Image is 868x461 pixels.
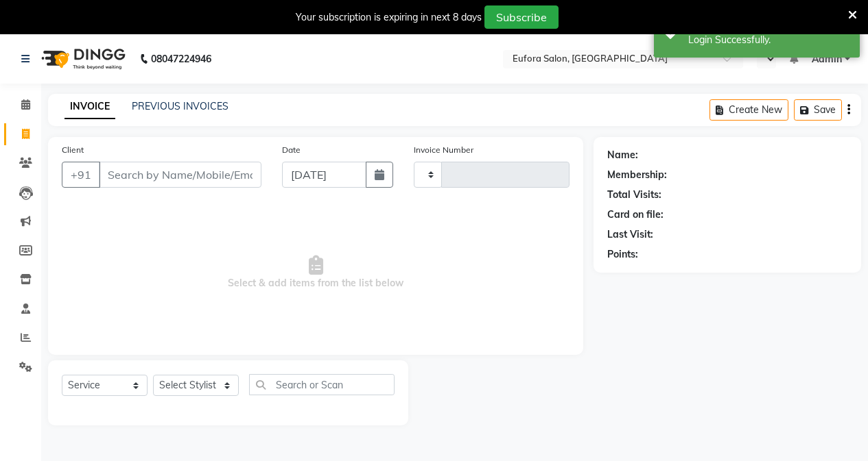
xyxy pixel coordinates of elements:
button: +91 [62,162,100,188]
button: Save [794,99,842,121]
img: logo [35,40,129,78]
a: PREVIOUS INVOICES [132,100,228,112]
span: Admin [812,52,842,66]
div: Your subscription is expiring in next 8 days [296,10,482,25]
label: Invoice Number [414,144,473,156]
div: Last Visit: [607,227,653,242]
input: Search by Name/Mobile/Email/Code [99,162,261,188]
div: Name: [607,148,638,162]
input: Search or Scan [249,374,395,395]
button: Create New [709,99,788,121]
div: Card on file: [607,208,664,222]
span: Select & add items from the list below [62,204,570,341]
div: Membership: [607,168,667,182]
b: 08047224946 [151,40,211,78]
div: Login Successfully. [688,33,849,47]
label: Client [62,144,84,156]
button: Subscribe [484,5,559,29]
label: Date [282,144,301,156]
a: INVOICE [64,95,115,119]
div: Total Visits: [607,188,661,202]
div: Points: [607,247,638,262]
